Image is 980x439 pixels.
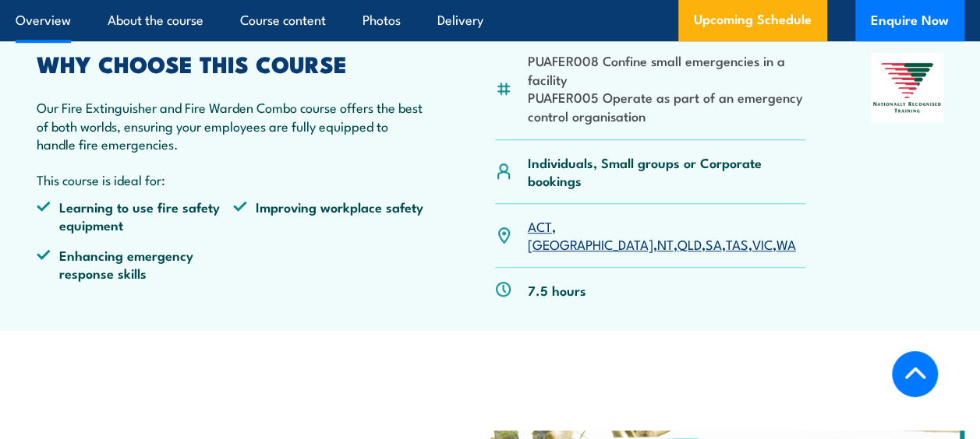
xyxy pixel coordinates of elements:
[527,217,805,254] p: , , , , , , ,
[725,234,748,253] a: TAS
[705,234,721,253] a: SA
[37,53,430,73] h2: WHY CHOOSE THIS COURSE
[677,234,701,253] a: QLD
[37,98,430,153] p: Our Fire Extinguisher and Fire Warden Combo course offers the best of both worlds, ensuring your ...
[776,234,795,253] a: WA
[656,234,673,253] a: NT
[37,170,430,188] p: This course is ideal for:
[527,51,805,88] li: PUAFER008 Confine small emergencies in a facility
[527,88,805,125] li: PUAFER005 Operate as part of an emergency control organisation
[37,198,233,234] li: Learning to use fire safety equipment
[752,234,772,253] a: VIC
[527,153,805,190] p: Individuals, Small groups or Corporate bookings
[527,234,653,253] a: [GEOGRAPHIC_DATA]
[871,53,943,121] img: Nationally Recognised Training logo.
[527,281,586,299] p: 7.5 hours
[233,198,430,234] li: Improving workplace safety
[37,246,233,283] li: Enhancing emergency response skills
[527,216,551,235] a: ACT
